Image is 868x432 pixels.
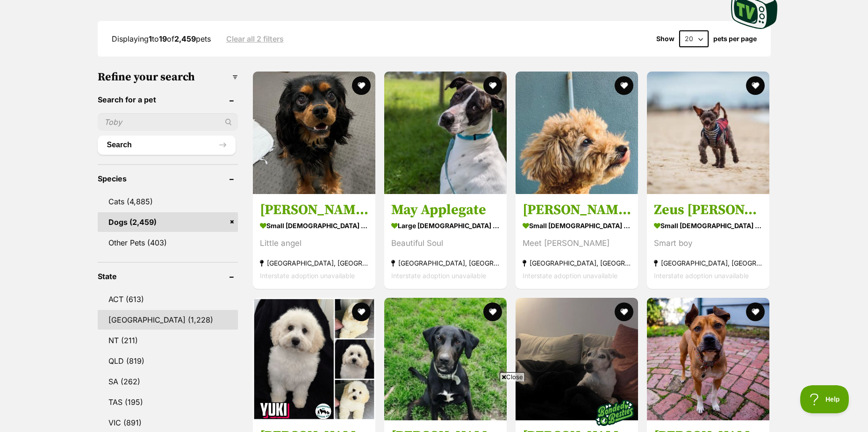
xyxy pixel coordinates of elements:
[98,174,238,183] header: Species
[149,34,152,43] strong: 1
[98,272,238,281] header: State
[800,385,849,413] iframe: Help Scout Beacon - Open
[523,237,631,250] div: Meet [PERSON_NAME]
[746,302,765,321] button: favourite
[112,34,211,43] span: Displaying to of pets
[391,201,500,219] h3: May Applegate
[98,95,238,104] header: Search for a pet
[98,331,238,350] a: NT (211)
[253,72,375,194] img: Walter Quinnell - Cavalier King Charles Spaniel Dog
[253,194,375,289] a: [PERSON_NAME] small [DEMOGRAPHIC_DATA] Dog Little angel [GEOGRAPHIC_DATA], [GEOGRAPHIC_DATA] Inte...
[615,76,633,95] button: favourite
[226,35,284,43] a: Clear all 2 filters
[647,194,769,289] a: Zeus [PERSON_NAME] small [DEMOGRAPHIC_DATA] Dog Smart boy [GEOGRAPHIC_DATA], [GEOGRAPHIC_DATA] In...
[523,257,631,269] strong: [GEOGRAPHIC_DATA], [GEOGRAPHIC_DATA]
[523,201,631,219] h3: [PERSON_NAME]
[483,302,502,321] button: favourite
[98,212,238,232] a: Dogs (2,459)
[713,35,757,43] label: pets per page
[98,351,238,371] a: QLD (819)
[260,237,368,250] div: Little angel
[334,1,339,7] img: adchoices.png
[98,136,236,154] button: Search
[647,298,769,420] img: Chloe Haliwell - Staffordshire Bull Terrier x Australian Kelpie Dog
[523,272,617,280] span: Interstate adoption unavailable
[746,76,765,95] button: favourite
[483,76,502,95] button: favourite
[352,302,371,321] button: favourite
[516,298,638,420] img: Ruby and Vincent Silvanus - Fox Terrier (Miniature) Dog
[654,257,762,269] strong: [GEOGRAPHIC_DATA], [GEOGRAPHIC_DATA]
[98,113,238,131] input: Toby
[98,310,238,330] a: [GEOGRAPHIC_DATA] (1,228)
[98,233,238,252] a: Other Pets (403)
[174,34,196,43] strong: 2,459
[647,72,769,194] img: Zeus Rivero - Poodle Dog
[384,72,507,194] img: May Applegate - Staghound x Bull Arab Dog
[352,76,371,95] button: favourite
[615,302,633,321] button: favourite
[656,35,674,43] span: Show
[654,201,762,219] h3: Zeus [PERSON_NAME]
[98,372,238,391] a: SA (262)
[159,34,167,43] strong: 19
[654,272,749,280] span: Interstate adoption unavailable
[391,272,486,280] span: Interstate adoption unavailable
[654,237,762,250] div: Smart boy
[260,257,368,269] strong: [GEOGRAPHIC_DATA], [GEOGRAPHIC_DATA]
[500,372,525,382] span: Close
[208,385,661,427] iframe: Advertisement
[253,298,375,420] img: Yuki - Bichon Frise Dog
[260,201,368,219] h3: [PERSON_NAME]
[98,192,238,211] a: Cats (4,885)
[516,72,638,194] img: Jerry Russellton - Poodle (Miniature) Dog
[98,289,238,309] a: ACT (613)
[391,219,500,232] strong: large [DEMOGRAPHIC_DATA] Dog
[260,219,368,232] strong: small [DEMOGRAPHIC_DATA] Dog
[654,219,762,232] strong: small [DEMOGRAPHIC_DATA] Dog
[384,194,507,289] a: May Applegate large [DEMOGRAPHIC_DATA] Dog Beautiful Soul [GEOGRAPHIC_DATA], [GEOGRAPHIC_DATA] In...
[384,298,507,420] img: Matti Illingworth - Kelpie x Pointer Dog
[523,219,631,232] strong: small [DEMOGRAPHIC_DATA] Dog
[516,194,638,289] a: [PERSON_NAME] small [DEMOGRAPHIC_DATA] Dog Meet [PERSON_NAME] [GEOGRAPHIC_DATA], [GEOGRAPHIC_DATA...
[98,392,238,412] a: TAS (195)
[98,71,238,84] h3: Refine your search
[391,257,500,269] strong: [GEOGRAPHIC_DATA], [GEOGRAPHIC_DATA]
[391,237,500,250] div: Beautiful Soul
[260,272,355,280] span: Interstate adoption unavailable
